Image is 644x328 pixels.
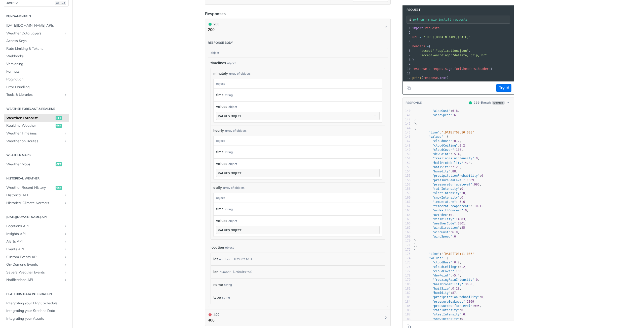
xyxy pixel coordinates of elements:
span: "uvHealthConcern" [432,209,463,212]
span: 1009 [467,178,474,182]
span: "windSpeed" [432,113,452,117]
div: 152 [403,161,411,165]
span: Realtime Weather [6,123,54,128]
span: : [412,54,487,57]
a: Alerts APIShow subpages for Alerts API [4,238,69,245]
span: . ( , ) [412,67,492,71]
span: Integrating your Flight Schedule [6,301,67,306]
span: daily [213,185,222,190]
span: "visibility" [432,217,454,221]
div: values object [218,228,242,232]
a: Error Handling [4,83,69,91]
button: Show subpages for Weather on Routes [63,139,67,143]
span: "pressureSurfaceLevel" [432,183,472,186]
span: : { [414,135,449,138]
button: RESPONSE [405,100,422,105]
span: : , [414,178,476,182]
div: values object [218,171,242,175]
span: "pressureSeaLevel" [432,178,465,182]
span: Weather on Routes [6,139,62,144]
div: 143 [403,122,411,126]
div: array of objects [229,71,251,76]
span: "windGust" [432,109,450,113]
button: Show subpages for Notifications API [63,278,67,282]
button: values object [216,112,379,120]
span: 6.8 [452,230,458,234]
div: 4 [403,39,411,44]
span: "freezingRainIntensity" [432,157,474,160]
div: Response body [208,41,233,45]
button: Copy to clipboard [405,84,412,92]
div: 200 [208,21,219,27]
span: Error Handling [6,85,67,90]
div: 168 [403,230,411,235]
span: 0.2 [454,139,460,143]
span: Severe Weather Events [6,270,62,275]
span: }, [414,122,418,125]
span: "temperature" [432,200,456,204]
div: object [228,219,237,223]
div: 142 [403,117,411,122]
label: name [213,281,223,288]
div: 147 [403,139,411,143]
div: 200 200200 [205,35,391,309]
div: 165 [403,217,411,221]
span: 6 [454,113,456,117]
span: 5.4 [454,152,460,156]
span: "hailSize" [432,165,450,169]
span: headers [463,67,476,71]
div: 148 [403,144,411,148]
input: Request instructions [413,18,510,21]
span: values [216,161,227,166]
div: 150 [403,152,411,156]
span: : , [414,131,476,134]
span: : , [414,183,481,186]
div: 10 [403,67,411,71]
span: : , [414,187,465,191]
span: Integrating your Assets [6,316,67,321]
a: Weather Data LayersShow subpages for Weather Data Layers [4,30,69,37]
div: object [214,193,381,203]
div: array of objects [223,185,245,190]
div: object [227,61,236,65]
span: : , [414,217,467,221]
span: 7.28 [452,165,460,169]
div: string [225,205,233,213]
span: 0 [465,209,467,212]
button: 200 200200 [208,21,388,33]
span: get [56,186,62,190]
span: values [216,104,227,109]
span: print [412,76,421,80]
span: Insights API [6,231,62,237]
label: type [213,294,221,301]
div: 161 [403,200,411,204]
span: : , [412,49,470,53]
div: 11 [403,71,411,76]
a: Events APIShow subpages for Events API [4,246,69,253]
span: "cloudBase" [432,139,452,143]
div: 156 [403,178,411,182]
span: : [414,235,456,238]
span: import [412,26,423,30]
a: Realtime Weatherget [4,122,69,129]
div: 158 [403,187,411,191]
div: 141 [403,113,411,117]
a: Notifications APIShow subpages for Notifications API [4,276,69,284]
a: Weather Forecastget [4,114,69,122]
span: 200 [474,101,479,105]
h2: Historical Weather [4,176,69,181]
span: } [412,58,414,62]
span: 200 [209,23,212,26]
span: "uvIndex" [432,213,449,217]
div: 163 [403,208,411,213]
span: requests [432,67,447,71]
span: "dewPoint" [432,152,450,156]
span: : , [414,109,460,113]
label: time [216,91,224,99]
span: 200 [469,101,472,104]
div: 5 [403,44,411,49]
span: headers [478,67,491,71]
span: 0 [476,157,478,160]
a: Integrating your Assets [4,315,69,322]
span: ( . ) [412,76,449,80]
